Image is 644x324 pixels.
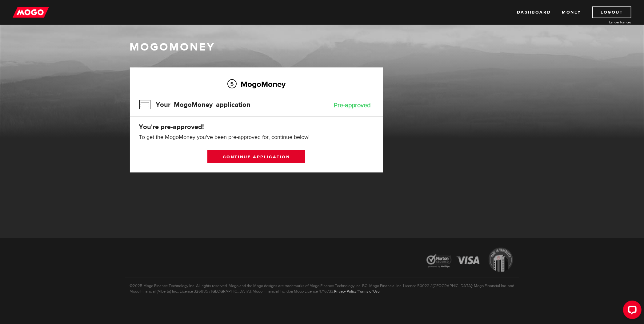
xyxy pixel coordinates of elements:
[562,6,581,18] a: Money
[517,6,551,18] a: Dashboard
[358,289,380,294] a: Terms of Use
[139,97,251,113] h3: Your MogoMoney application
[334,102,371,108] div: Pre-approved
[421,243,519,278] img: legal-icons-92a2ffecb4d32d839781d1b4e4802d7b.png
[139,78,374,91] h2: MogoMoney
[125,278,519,294] p: ©2025 Mogo Finance Technology Inc. All rights reserved. Mogo and the Mogo designs are trademarks ...
[130,41,514,54] h1: MogoMoney
[139,123,374,131] h4: You're pre-approved!
[592,6,631,18] a: Logout
[618,298,644,324] iframe: LiveChat chat widget
[139,134,374,141] p: To get the MogoMoney you've been pre-approved for, continue below!
[585,20,631,25] a: Lender licences
[207,150,305,163] a: Continue application
[13,6,49,18] img: mogo_logo-11ee424be714fa7cbb0f0f49df9e16ec.png
[334,289,357,294] a: Privacy Policy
